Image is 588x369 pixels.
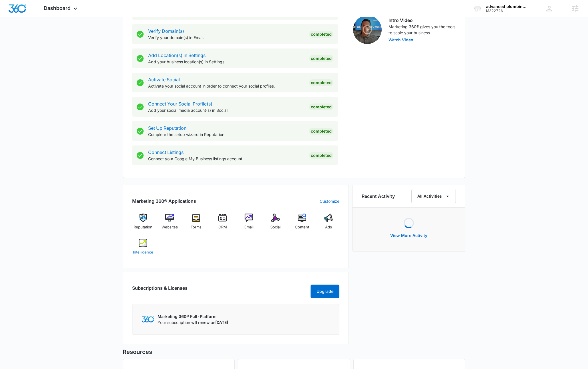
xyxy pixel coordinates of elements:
[311,285,339,298] button: Upgrade
[309,31,333,38] div: Completed
[132,214,154,234] a: Reputation
[384,229,433,242] button: View More Activity
[148,125,186,131] a: Set Up Reputation
[132,198,196,204] h2: Marketing 360® Applications
[185,214,207,234] a: Forms
[148,107,305,113] p: Add your social media account(s) in Social.
[162,224,178,230] span: Websites
[291,214,313,234] a: Content
[148,149,184,155] a: Connect Listings
[148,28,184,34] a: Verify Domain(s)
[191,224,202,230] span: Forms
[238,214,260,234] a: Email
[388,17,456,24] h3: Intro Video
[309,104,333,110] div: Completed
[270,224,281,230] span: Social
[486,4,528,9] div: account name
[148,52,206,58] a: Add Location(s) in Settings
[133,250,153,255] span: Intelligence
[388,38,413,42] button: Watch Video
[142,316,154,322] img: Marketing 360 Logo
[148,59,305,65] p: Add your business location(s) in Settings.
[317,214,339,234] a: Ads
[212,214,233,234] a: CRM
[123,348,465,356] h5: Resources
[148,156,305,162] p: Connect your Google My Business listings account.
[132,285,188,296] h2: Subscriptions & Licenses
[320,198,339,204] a: Customize
[362,193,395,200] h6: Recent Activity
[44,5,71,11] span: Dashboard
[148,77,180,82] a: Activate Social
[148,83,305,89] p: Activate your social account in order to connect your social profiles.
[148,101,212,107] a: Connect Your Social Profile(s)
[353,15,382,44] img: Intro Video
[388,24,456,36] p: Marketing 360® gives you the tools to scale your business.
[309,79,333,86] div: Completed
[159,214,181,234] a: Websites
[132,239,154,259] a: Intelligence
[134,224,152,230] span: Reputation
[486,9,528,13] div: account id
[309,152,333,159] div: Completed
[158,319,228,325] p: Your subscription will renew on
[158,313,228,319] p: Marketing 360® Full-Platform
[215,320,228,325] span: [DATE]
[148,35,305,40] p: Verify your domain(s) in Email.
[295,224,309,230] span: Content
[244,224,253,230] span: Email
[218,224,227,230] span: CRM
[265,214,287,234] a: Social
[309,55,333,62] div: Completed
[411,189,456,203] button: All Activities
[148,131,305,137] p: Complete the setup wizard in Reputation.
[325,224,332,230] span: Ads
[309,128,333,135] div: Completed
